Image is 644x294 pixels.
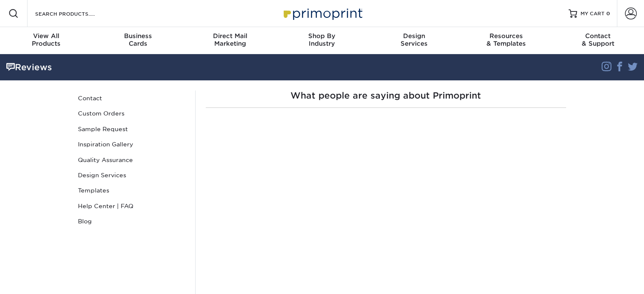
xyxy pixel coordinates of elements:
div: & Support [552,32,644,47]
div: Cards [92,32,184,47]
input: SEARCH PRODUCTS..... [34,8,117,19]
span: Shop By [276,32,368,40]
a: Contact& Support [552,27,644,54]
a: Templates [75,183,189,198]
a: Contact [75,91,189,106]
a: Quality Assurance [75,152,189,168]
div: Services [368,32,460,47]
a: Inspiration Gallery [75,137,189,152]
span: Design [368,32,460,40]
a: Sample Request [75,121,189,137]
a: Direct MailMarketing [184,27,276,54]
div: Marketing [184,32,276,47]
a: Resources& Templates [460,27,552,54]
span: Direct Mail [184,32,276,40]
div: & Templates [460,32,552,47]
span: Contact [552,32,644,40]
a: Help Center | FAQ [75,198,189,214]
span: 0 [606,11,610,16]
h1: What people are saying about Primoprint [206,91,566,101]
span: MY CART [580,10,605,17]
a: Blog [75,214,189,229]
div: Industry [276,32,368,47]
a: Design Services [75,168,189,183]
span: Resources [460,32,552,40]
a: BusinessCards [92,27,184,54]
a: DesignServices [368,27,460,54]
span: Business [92,32,184,40]
a: Custom Orders [75,106,189,121]
img: Primoprint [280,4,365,22]
a: Shop ByIndustry [276,27,368,54]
